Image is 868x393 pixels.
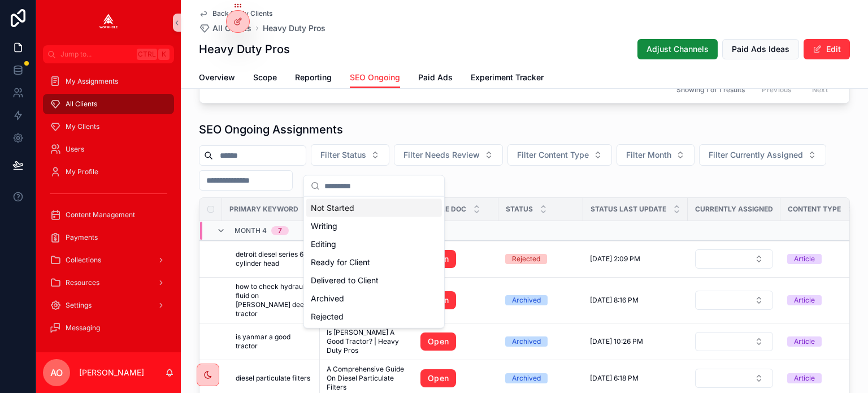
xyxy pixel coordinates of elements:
a: Collections [43,250,174,270]
a: Article [787,373,858,383]
a: A Comprehensive Guide On Diesel Particulate Filters [327,365,407,392]
a: [DATE] 2:09 PM [590,254,681,264]
span: [DATE] 2:09 PM [590,254,640,264]
a: My Profile [43,162,174,182]
span: Status Last Update [591,205,666,214]
span: Collections [66,256,101,265]
a: Rejected [505,254,576,264]
h1: Heavy Duty Pros [199,41,290,57]
button: Jump to...CtrlK [43,45,174,63]
a: Select Button [695,290,774,310]
span: Ctrl [137,49,157,60]
a: Heavy Duty Pros [263,23,325,34]
a: Paid Ads [418,67,453,90]
button: Select Button [695,369,773,388]
a: diesel particulate filters [236,374,313,383]
a: Open [420,250,492,268]
span: All Clients [212,23,251,34]
a: how to check hydraulic fluid on [PERSON_NAME] deere tractor [236,282,313,318]
div: Delivered to Client [306,271,442,290]
a: Article [787,336,858,347]
div: Article [794,336,815,347]
div: Rejected [512,254,540,264]
a: [DATE] 6:18 PM [590,374,681,383]
a: All Clients [199,23,251,34]
div: Rejected [306,308,442,326]
div: Archived [512,295,541,305]
span: My Clients [66,122,99,131]
span: Filter Month [626,149,671,161]
span: AO [50,366,63,379]
span: K [159,50,168,59]
span: Scope [253,72,277,83]
button: Select Button [695,291,773,310]
div: Writing [306,217,442,235]
span: Messaging [66,323,100,332]
div: Archived [306,290,442,308]
span: Payments [66,233,98,242]
span: Overview [199,72,235,83]
a: Is [PERSON_NAME] A Good Tractor? | Heavy Duty Pros [327,328,407,355]
img: App logo [99,14,118,32]
button: Select Button [617,144,695,166]
span: Users [66,145,84,154]
div: Ready for Client [306,253,442,271]
span: Paid Ads [418,72,453,83]
span: diesel particulate filters [236,374,310,383]
a: Back to My Clients [199,9,272,18]
a: Payments [43,227,174,248]
a: Select Button [695,331,774,352]
a: My Clients [43,116,174,137]
a: Select Button [695,368,774,388]
a: Content Management [43,205,174,225]
div: scrollable content [36,63,181,352]
div: Not Started [306,199,442,217]
a: Open [420,291,492,309]
span: Adjust Channels [646,44,709,55]
span: Filter Status [320,149,366,161]
button: Paid Ads Ideas [722,39,799,59]
span: Month 4 [235,226,267,235]
a: Select Button [695,249,774,269]
span: [DATE] 10:26 PM [590,337,643,346]
a: Messaging [43,318,174,338]
a: Users [43,139,174,159]
a: Overview [199,67,235,90]
span: Content Management [66,210,135,219]
a: Article [787,254,858,264]
button: Select Button [311,144,389,166]
a: Open [420,332,492,351]
a: Open [420,369,492,387]
span: Content Type [788,205,841,214]
button: Select Button [699,144,826,166]
a: Reporting [295,67,332,90]
div: Article [794,373,815,383]
a: is yanmar a good tractor [236,332,313,351]
span: Jump to... [60,50,132,59]
a: My Assignments [43,71,174,92]
div: Archived [512,373,541,383]
div: Suggestions [304,197,444,328]
span: My Assignments [66,77,118,86]
span: Back to My Clients [212,9,272,18]
a: Open [420,369,456,387]
button: Adjust Channels [637,39,718,59]
a: All Clients [43,94,174,114]
a: Experiment Tracker [471,67,544,90]
a: detroit diesel series 60 cylinder head [236,250,313,268]
p: [PERSON_NAME] [79,367,144,378]
div: Archived [512,336,541,347]
span: My Profile [66,167,98,176]
button: Select Button [394,144,503,166]
a: Settings [43,295,174,316]
a: [DATE] 8:16 PM [590,296,681,305]
span: Currently Assigned [695,205,773,214]
span: Primary Keyword [229,205,298,214]
span: Settings [66,301,92,310]
a: [DATE] 10:26 PM [590,337,681,346]
span: SEO Ongoing [350,72,400,83]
